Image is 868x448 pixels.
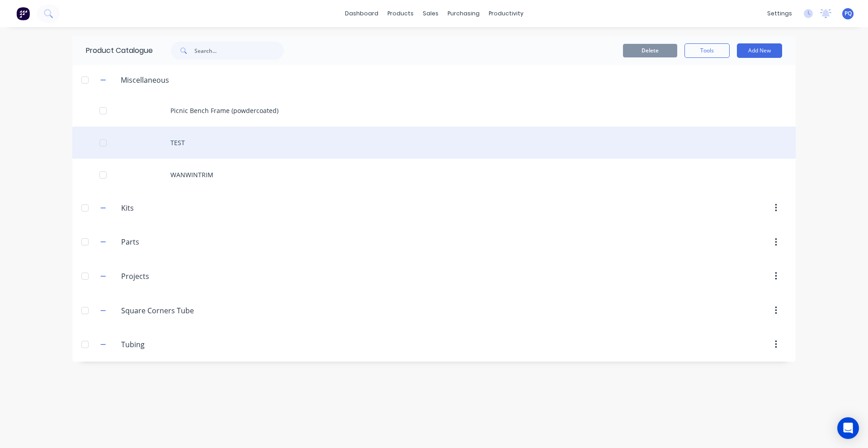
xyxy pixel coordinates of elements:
[684,43,730,58] button: Tools
[763,7,797,20] div: settings
[121,271,228,282] input: Enter category name
[121,339,228,350] input: Enter category name
[121,236,228,247] input: Enter category name
[194,42,284,60] input: Search...
[72,127,796,159] div: TEST
[113,75,176,85] div: Miscellaneous
[72,94,796,127] div: Picnic Bench Frame (powdercoated)
[383,7,418,20] div: products
[16,7,30,20] img: Factory
[121,305,228,316] input: Enter category name
[340,7,383,20] a: dashboard
[72,36,153,65] div: Product Catalogue
[443,7,484,20] div: purchasing
[418,7,443,20] div: sales
[844,9,852,18] span: PQ
[121,203,228,213] input: Enter category name
[72,159,796,191] div: WANWINTRIM
[484,7,528,20] div: productivity
[623,44,677,57] button: Delete
[737,43,782,58] button: Add New
[837,417,859,439] div: Open Intercom Messenger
